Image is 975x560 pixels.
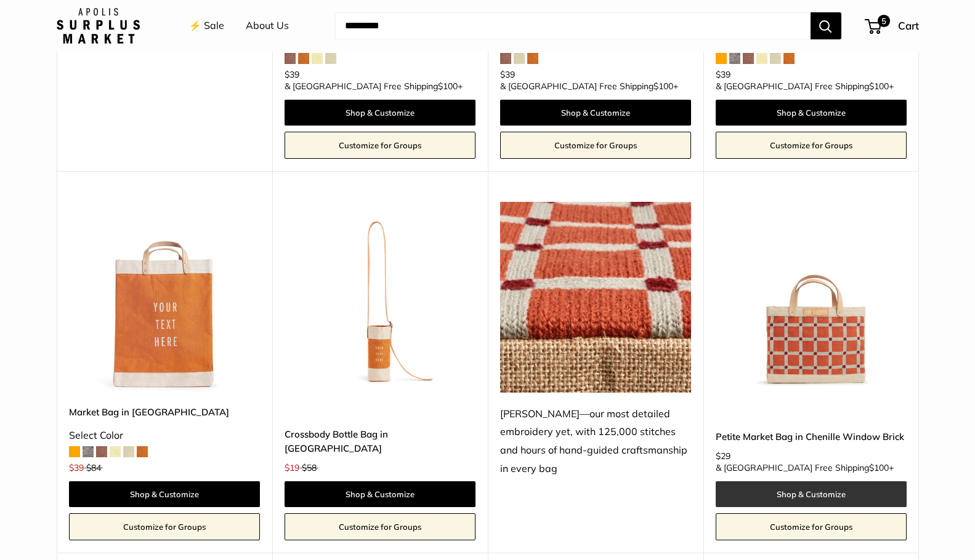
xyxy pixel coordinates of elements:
span: & [GEOGRAPHIC_DATA] Free Shipping + [716,463,894,472]
a: Customize for Groups [500,132,691,159]
a: Customize for Groups [285,513,475,540]
a: 5 Cart [866,16,919,36]
div: Select Color [69,426,260,445]
img: Apolis: Surplus Market [57,8,140,44]
span: Cart [898,19,919,32]
a: About Us [246,17,289,35]
a: Crossbody Bottle Bag in CognacCrossbody Bottle Bag in Cognac [285,202,475,393]
a: Shop & Customize [500,100,691,126]
span: $100 [438,81,458,92]
span: $19 [285,462,299,473]
span: $84 [86,462,101,473]
a: Petite Market Bag in Chenille Window Brick [716,430,907,444]
img: Crossbody Bottle Bag in Cognac [285,202,475,393]
a: Crossbody Bottle Bag in [GEOGRAPHIC_DATA] [285,427,475,456]
a: description_Make it yours with custom, printed text.Market Bag in Citrus [69,202,260,393]
span: $39 [716,69,730,80]
a: Shop & Customize [69,481,260,507]
span: $29 [716,450,730,462]
span: $100 [653,81,673,92]
a: Market Bag in [GEOGRAPHIC_DATA] [69,405,260,419]
button: Search [811,12,841,39]
img: Chenille—our most detailed embroidery yet, with 125,000 stitches and hours of hand-guided craftsm... [500,202,691,393]
a: Shop & Customize [285,100,475,126]
a: Customize for Groups [716,132,907,159]
a: Customize for Groups [69,513,260,540]
span: & [GEOGRAPHIC_DATA] Free Shipping + [716,82,894,90]
span: $58 [302,462,317,473]
div: [PERSON_NAME]—our most detailed embroidery yet, with 125,000 stitches and hours of hand-guided cr... [500,405,691,479]
span: & [GEOGRAPHIC_DATA] Free Shipping + [285,82,463,90]
img: Petite Market Bag in Chenille Window Brick [716,202,907,393]
a: ⚡️ Sale [189,17,224,35]
span: 5 [877,15,889,27]
span: $39 [500,69,515,80]
span: & [GEOGRAPHIC_DATA] Free Shipping + [500,82,678,90]
a: Shop & Customize [716,481,907,507]
span: $100 [869,462,889,473]
span: $100 [869,81,889,92]
span: $39 [285,69,299,80]
span: $39 [69,462,84,473]
a: Petite Market Bag in Chenille Window BrickPetite Market Bag in Chenille Window Brick [716,202,907,393]
a: Shop & Customize [716,100,907,126]
img: description_Make it yours with custom, printed text. [69,202,260,393]
a: Customize for Groups [285,132,475,159]
a: Shop & Customize [285,481,475,507]
input: Search... [335,12,811,39]
a: Customize for Groups [716,513,907,540]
